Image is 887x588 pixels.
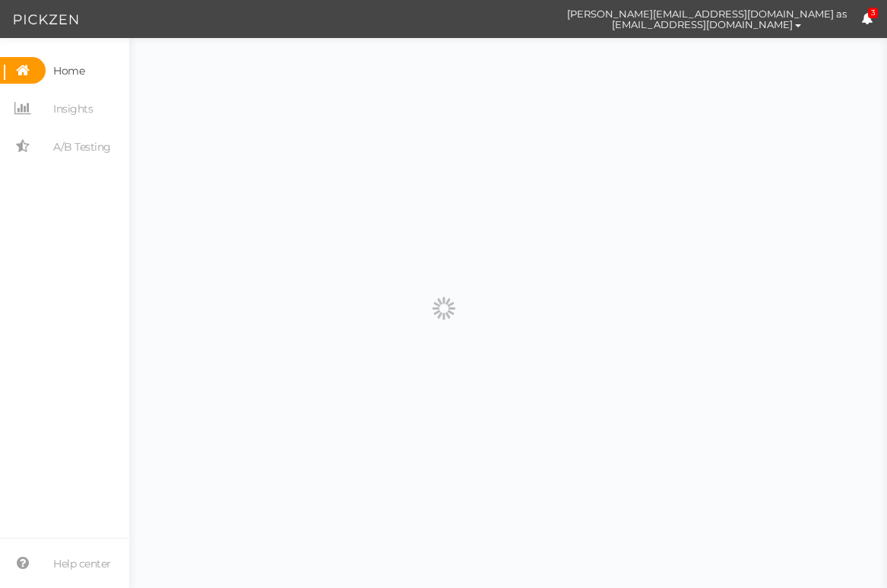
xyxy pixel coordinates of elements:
[14,11,78,29] img: Pickzen logo
[567,8,847,19] span: [PERSON_NAME][EMAIL_ADDRESS][DOMAIN_NAME] as
[526,6,553,33] img: cd8312e7a6b0c0157f3589280924bf3e
[612,18,793,30] span: [EMAIL_ADDRESS][DOMAIN_NAME]
[53,97,93,121] span: Insights
[868,8,879,19] span: 3
[53,59,84,83] span: Home
[53,551,111,576] span: Help center
[553,1,861,37] button: [PERSON_NAME][EMAIL_ADDRESS][DOMAIN_NAME] as [EMAIL_ADDRESS][DOMAIN_NAME]
[53,135,111,159] span: A/B Testing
